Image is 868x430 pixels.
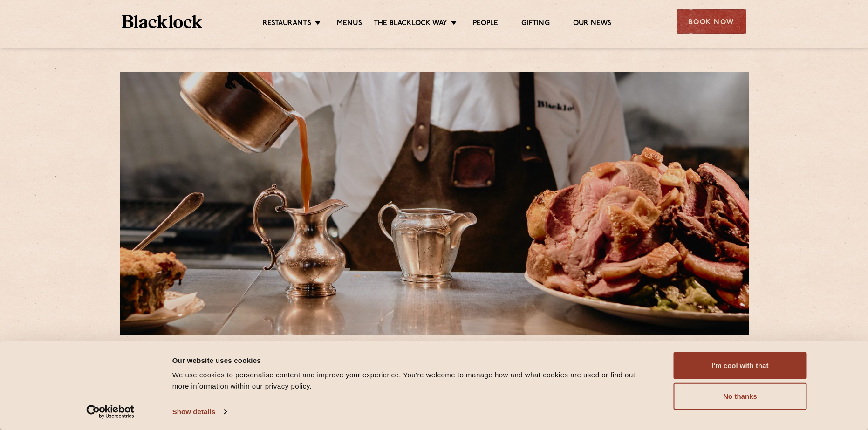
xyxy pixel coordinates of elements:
[677,9,746,34] div: Book Now
[337,19,362,29] a: Menus
[172,369,653,392] div: We use cookies to personalise content and improve your experience. You're welcome to manage how a...
[122,15,203,28] img: BL_Textured_Logo-footer-cropped.svg
[473,19,498,29] a: People
[263,19,311,29] a: Restaurants
[172,405,226,419] a: Show details
[674,352,807,379] button: I'm cool with that
[674,383,807,410] button: No thanks
[521,19,549,29] a: Gifting
[374,19,447,29] a: The Blacklock Way
[172,355,653,366] div: Our website uses cookies
[69,405,151,419] a: Usercentrics Cookiebot - opens in a new window
[573,19,612,29] a: Our News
